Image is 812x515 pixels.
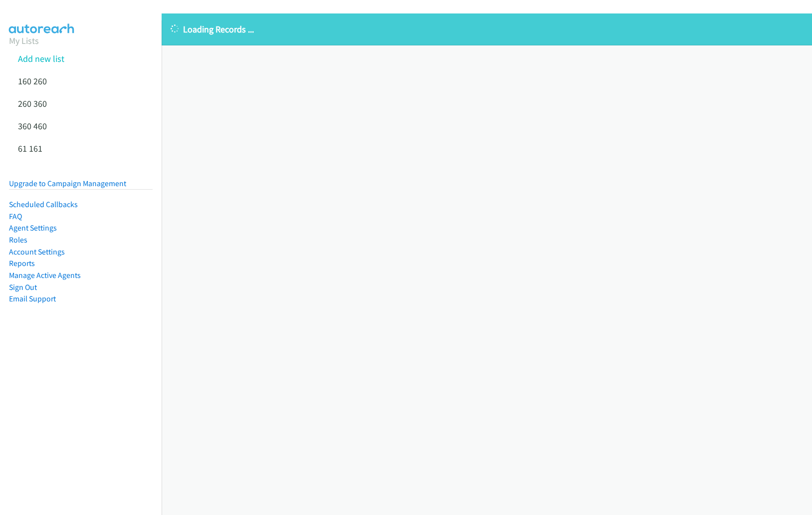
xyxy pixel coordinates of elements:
[18,53,64,64] a: Add new list
[18,143,42,154] a: 61 161
[18,75,47,87] a: 160 260
[9,223,57,233] a: Agent Settings
[9,235,27,245] a: Roles
[9,258,35,268] a: Reports
[9,282,37,292] a: Sign Out
[9,179,126,188] a: Upgrade to Campaign Management
[171,22,803,36] p: Loading Records ...
[9,294,56,303] a: Email Support
[9,35,39,46] a: My Lists
[9,212,22,221] a: FAQ
[18,120,47,132] a: 360 460
[9,247,65,257] a: Account Settings
[9,270,81,280] a: Manage Active Agents
[18,98,47,109] a: 260 360
[9,200,78,209] a: Scheduled Callbacks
